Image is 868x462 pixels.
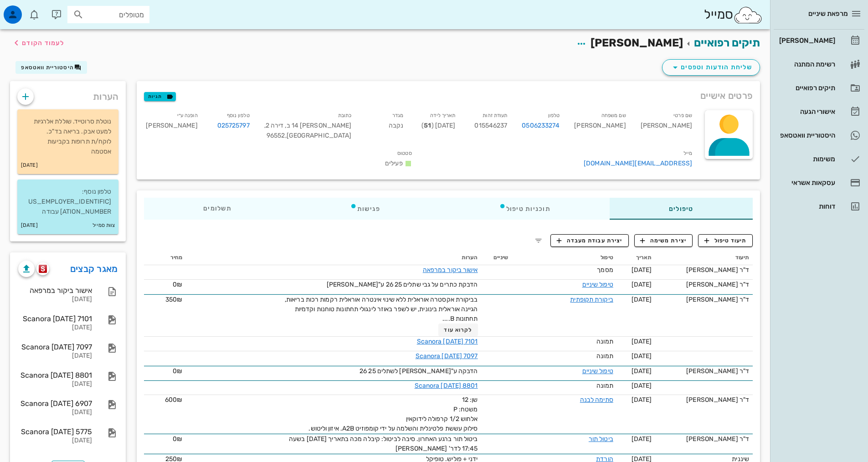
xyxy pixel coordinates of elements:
[438,323,478,336] button: לקרוא עוד
[662,59,760,76] button: שליחת הודעות וטפסים
[591,36,683,49] span: [PERSON_NAME]
[18,409,92,416] div: [DATE]
[360,367,478,375] span: הדבקה ע"[PERSON_NAME] לשתלים 25 26
[700,88,753,103] span: פרטים אישיים
[659,434,749,444] div: ד"ר [PERSON_NAME]
[777,84,835,92] div: תיקים רפואיים
[704,236,747,245] span: תיעוד טיפול
[392,113,403,118] small: מגדר
[632,435,652,443] span: [DATE]
[670,62,752,73] span: שליחת הודעות וטפסים
[774,195,864,217] a: דוחות
[589,435,613,443] a: ביטול תור
[289,435,478,452] span: ביטול תור ברגע האחרון. סיבה לביטול: קיבלה מכה בתאריך [DATE] בשעה 17:45 לדר' [PERSON_NAME]
[173,435,182,443] span: 0₪
[582,281,613,288] a: טיפול שיניים
[11,35,64,51] button: לעמוד הקודם
[633,108,699,146] div: [PERSON_NAME]
[285,296,478,323] span: בביקורת אקסטרה אוראלית ללא שינוי אינטרה אוראלית רקמות רכות בריאות, הגיינה אוראלית בינונית, יש לשפ...
[655,251,753,265] th: תיעוד
[18,286,92,295] div: אישור ביקור במרפאה
[683,150,692,156] small: מייל
[359,108,411,146] div: נקבה
[597,266,613,274] span: מסמך
[165,396,182,404] span: 600₪
[596,338,613,345] span: תמונה
[774,30,864,51] a: [PERSON_NAME]
[440,198,610,220] div: תוכניות טיפול
[18,427,92,436] div: Scanora [DATE] 5775
[580,396,613,404] a: סתימה לבנה
[165,296,182,303] span: 350₪
[177,113,198,118] small: הופנה ע״י
[694,36,760,49] a: תיקים רפואיים
[18,352,92,360] div: [DATE]
[417,338,478,345] a: Scanora [DATE] 7101
[144,251,186,265] th: מחיר
[18,343,92,351] div: Scanora [DATE] 7097
[25,117,111,157] p: נוטלת סרוטייד. שוללת אלרגיות למעט אבק. בריאה בד"כ. לוקח/ת תרופות בקביעות אסטמה
[632,338,652,345] span: [DATE]
[18,371,92,380] div: Scanora [DATE] 8801
[18,399,92,408] div: Scanora [DATE] 6907
[430,113,455,118] small: תאריך לידה
[36,262,49,275] button: scanora logo
[557,236,622,245] span: יצירת עבודת מעבדה
[777,37,835,44] div: [PERSON_NAME]
[550,234,628,247] button: יצירת עבודת מעבדה
[421,122,455,129] span: [DATE] ( )
[10,81,126,108] div: הערות
[15,61,87,74] button: היסטוריית וואטסאפ
[144,92,176,101] button: תגיות
[308,396,478,432] span: שן: 12 משטח: P אלחוש 1/2 קרפולה לידוקאין סילוק עששת פלטינלית והשלמה על ידי קומפוזיט A2B. איזון ול...
[18,380,92,388] div: [DATE]
[385,159,403,167] span: פעילים
[21,160,38,170] small: [DATE]
[548,113,560,118] small: טלפון
[601,113,626,118] small: שם משפחה
[570,296,613,303] a: ביקורת תקופתית
[512,251,617,265] th: טיפול
[70,262,118,276] a: מאגר קבצים
[173,281,182,288] span: 0₪
[733,6,763,24] img: SmileCloud logo
[774,101,864,123] a: אישורי הגעה
[483,113,507,118] small: תעודת זהות
[777,132,835,139] div: היסטוריית וואטסאפ
[444,327,472,333] span: לקרוא עוד
[673,113,692,118] small: שם פרטי
[582,367,613,375] a: טיפול שיניים
[777,61,835,68] div: רשימת המתנה
[18,324,92,332] div: [DATE]
[632,382,652,390] span: [DATE]
[18,296,92,303] div: [DATE]
[92,221,115,231] small: צוות סמייל
[338,113,352,118] small: כתובת
[567,108,633,146] div: [PERSON_NAME]
[610,198,753,220] div: טיפולים
[640,236,687,245] span: יצירת משימה
[424,122,431,129] strong: 51
[217,121,250,131] a: 025725797
[632,266,652,274] span: [DATE]
[632,367,652,375] span: [DATE]
[21,221,38,231] small: [DATE]
[774,53,864,75] a: רשימת המתנה
[416,352,478,360] a: Scanora [DATE] 7097
[774,77,864,99] a: תיקים רפואיים
[774,172,864,194] a: עסקאות אשראי
[291,198,440,220] div: פגישות
[22,39,64,47] span: לעמוד הקודם
[173,367,182,375] span: 0₪
[632,396,652,404] span: [DATE]
[632,281,652,288] span: [DATE]
[596,352,613,360] span: תמונה
[27,7,32,13] span: תג
[617,251,655,265] th: תאריך
[774,148,864,170] a: משימות
[774,124,864,146] a: היסטוריית וואטסאפ
[18,314,92,323] div: Scanora [DATE] 7101
[659,265,749,275] div: ד"ר [PERSON_NAME]
[327,281,478,288] span: הדבקת כתרים על גבי שתלים 25 26 ע"[PERSON_NAME]
[203,205,231,212] span: תשלומים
